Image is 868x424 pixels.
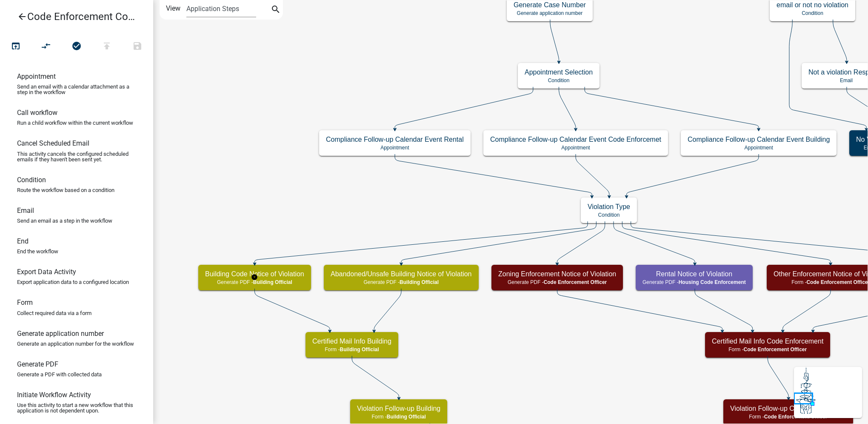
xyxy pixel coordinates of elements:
[326,145,464,151] p: Appointment
[17,310,91,316] p: Collect required data via a form
[17,237,29,245] h6: End
[132,41,143,53] i: save
[0,37,31,56] button: Test Workflow
[387,414,426,420] span: Building Official
[17,372,102,377] p: Generate a PDF with collected data
[498,279,616,285] p: Generate PDF -
[777,10,848,16] p: Condition
[11,41,21,53] i: open_in_browser
[525,68,593,76] h5: Appointment Selection
[17,120,133,126] p: Run a child workflow within the current workflow
[490,145,661,151] p: Appointment
[17,151,136,162] p: This activity cancels the configured scheduled emails if they haven't been sent yet.
[31,37,61,56] button: Auto Layout
[712,347,823,352] p: Form -
[679,279,746,285] span: Housing Code Enforcement
[269,3,283,17] button: search
[777,1,848,9] h5: email or not no violation
[17,329,104,338] h6: Generate application number
[712,337,823,345] h5: Certified Mail Info Code Enforcement
[17,11,27,23] i: arrow_back
[400,279,439,285] span: Building Official
[340,347,379,352] span: Building Official
[17,360,58,368] h6: Generate PDF
[730,404,846,413] h5: Violation Follow-up Code Enforcement
[490,135,661,143] h5: Compliance Follow-up Calendar Event Code Enforcemet
[205,279,304,285] p: Generate PDF -
[17,72,56,80] h6: Appointment
[0,37,153,58] div: Workflow actions
[271,4,281,16] i: search
[17,139,89,147] h6: Cancel Scheduled Email
[71,41,82,53] i: check_circle
[498,270,616,278] h5: Zoning Enforcement Notice of Violation
[688,145,830,151] p: Appointment
[7,7,140,26] a: Code Enforcement Complaint
[357,414,440,420] p: Form -
[730,414,846,420] p: Form -
[17,206,34,215] h6: Email
[331,279,472,285] p: Generate PDF -
[17,218,112,223] p: Send an email as a step in the workflow
[253,279,292,285] span: Building Official
[642,279,746,285] p: Generate PDF -
[514,10,586,16] p: Generate application number
[743,347,807,352] span: Code Enforcement Officer
[61,37,92,56] button: No problems
[17,341,134,347] p: Generate an application number for the workflow
[525,77,593,83] p: Condition
[588,203,630,211] h5: Violation Type
[122,37,153,56] button: Save
[588,212,630,218] p: Condition
[544,279,607,285] span: Code Enforcement Officer
[331,270,472,278] h5: Abandoned/Unsafe Building Notice of Violation
[17,176,46,184] h6: Condition
[205,270,304,278] h5: Building Code Notice of Violation
[17,249,58,254] p: End the workflow
[17,84,136,95] p: Send an email with a calendar attachment as a step in the workflow
[102,41,112,53] i: publish
[764,414,828,420] span: Code Enforcement Officer
[91,37,122,56] button: Publish
[514,1,586,9] h5: Generate Case Number
[17,279,129,285] p: Export application data to a configured location
[17,268,76,276] h6: Export Data Activity
[17,109,57,117] h6: Call workflow
[688,135,830,143] h5: Compliance Follow-up Calendar Event Building
[312,337,391,345] h5: Certified Mail Info Building
[17,187,114,193] p: Route the workflow based on a condition
[326,135,464,143] h5: Compliance Follow-up Calendar Event Rental
[17,298,33,307] h6: Form
[357,404,440,413] h5: Violation Follow-up Building
[41,41,51,53] i: compare_arrows
[642,270,746,278] h5: Rental Notice of Violation
[17,402,136,413] p: Use this activity to start a new workflow that this application is not dependent upon.
[312,347,391,352] p: Form -
[17,391,91,399] h6: Initiate Workflow Activity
